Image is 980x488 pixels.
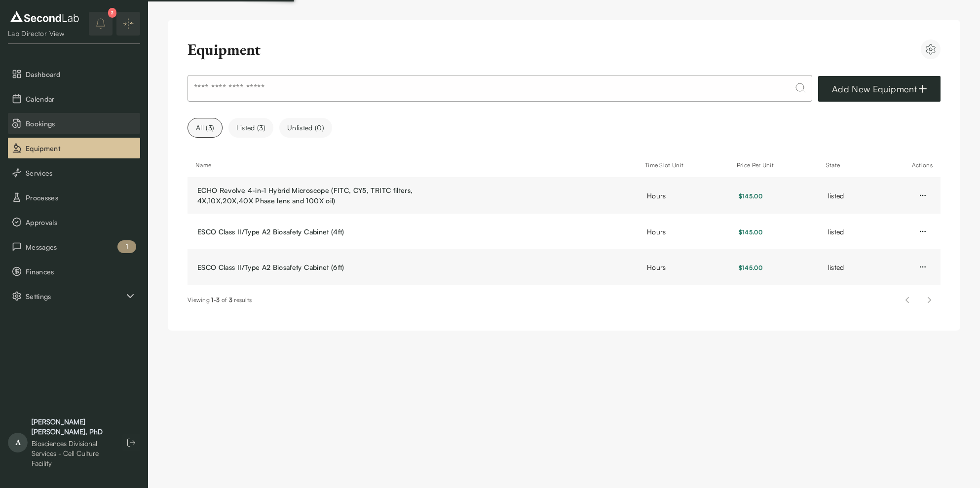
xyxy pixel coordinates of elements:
div: Settings sub items [8,286,140,306]
span: Processes [26,192,136,203]
button: Equipment [8,138,140,158]
div: Hours [647,190,719,201]
span: Services [26,168,136,178]
button: Finances [8,261,140,282]
th: State [818,153,879,177]
th: Name [188,153,637,177]
a: ESCO Class II/Type A2 Biosafety Cabinet (6ft) [197,262,444,272]
a: ECHO Revolve 4-in-1 Hybrid Microscope (FITC, CY5, TRITC filters, 4X,10X,20X,40X Phase lens and 10... [197,185,444,206]
span: listed [828,263,844,271]
button: Settings [8,286,140,306]
span: Messages [26,242,136,252]
div: Viewing of results [188,296,252,304]
a: Equipment settings [921,39,941,59]
span: $145.00 [739,192,762,200]
span: Settings [26,291,124,301]
th: Price Per Unit [729,153,818,177]
div: 3 [108,8,116,18]
span: Dashboard [26,69,136,79]
span: Add New Equipment [832,82,917,96]
span: Calendar [26,94,136,104]
button: Bookings [8,113,140,134]
span: Equipment [26,143,136,153]
span: Bookings [26,118,136,129]
div: Hours [647,262,719,272]
button: Messages [8,236,140,257]
h2: Equipment [188,39,261,59]
img: logo [8,9,81,25]
span: listed [828,227,844,236]
span: 1 - 3 [211,296,220,303]
span: 3 [229,296,232,303]
div: Hours [647,226,719,237]
span: $145.00 [739,264,762,271]
button: Calendar [8,88,140,109]
span: listed [828,191,844,200]
button: all [188,118,223,138]
button: Dashboard [8,64,140,84]
button: unlisted [279,118,332,138]
button: Processes [8,187,140,208]
div: Actions [887,161,933,170]
button: Services [8,162,140,183]
button: notifications [89,12,113,36]
th: Time Slot Unit [637,153,729,177]
button: Add New Equipment [818,76,941,102]
button: Approvals [8,212,140,232]
button: listed [228,118,273,138]
span: Approvals [26,217,136,227]
button: Expand/Collapse sidebar [116,12,140,36]
div: Lab Director View [8,29,81,38]
a: ESCO Class II/Type A2 Biosafety Cabinet (4ft) [197,226,444,237]
span: $145.00 [739,228,762,236]
span: Finances [26,266,136,277]
div: 1 [117,240,136,253]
